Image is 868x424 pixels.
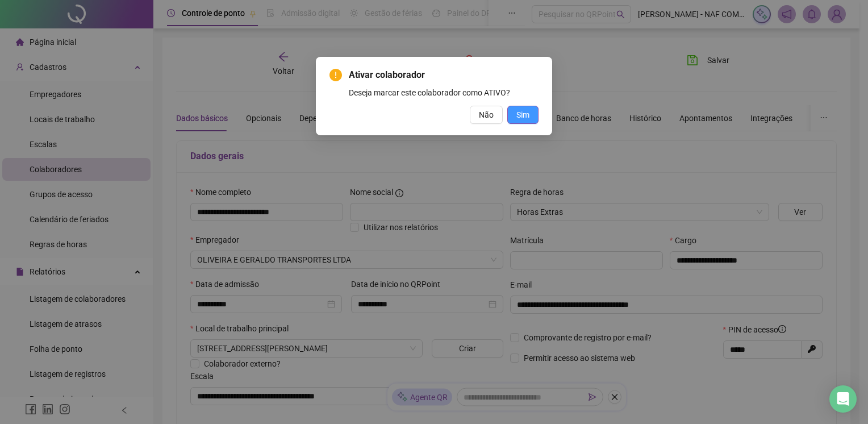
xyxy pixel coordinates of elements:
[829,385,857,413] div: Open Intercom Messenger
[470,106,503,124] button: Não
[349,86,539,99] div: Deseja marcar este colaborador como ATIVO?
[479,109,494,121] span: Não
[516,109,529,121] span: Sim
[349,68,539,82] span: Ativar colaborador
[329,69,342,81] span: exclamation-circle
[507,106,539,124] button: Sim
